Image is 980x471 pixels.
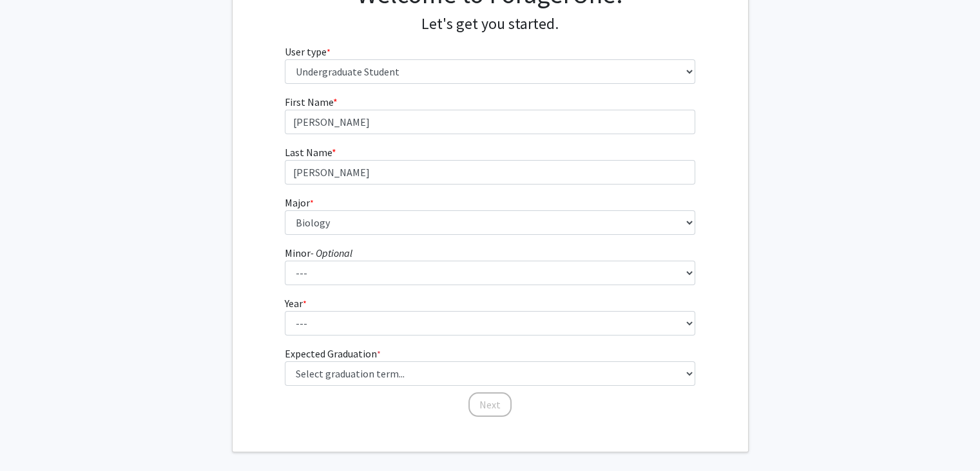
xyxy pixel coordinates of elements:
i: - Optional [311,246,352,259]
label: Major [285,195,314,210]
h4: Let's get you started. [285,15,695,34]
label: Expected Graduation [285,346,381,361]
button: Next [468,392,512,417]
label: User type [285,44,331,59]
iframe: Chat [10,413,55,461]
label: Minor [285,245,352,261]
span: First Name [285,95,333,108]
label: Year [285,296,307,311]
span: Last Name [285,146,332,159]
